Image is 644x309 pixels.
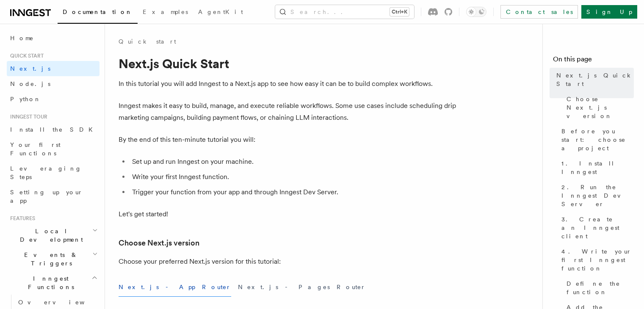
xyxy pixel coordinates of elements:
[10,189,83,204] span: Setting up your app
[130,186,457,198] li: Trigger your function from your app and through Inngest Dev Server.
[10,96,41,102] span: Python
[7,76,100,91] a: Node.js
[563,276,634,300] a: Define the function
[558,156,634,179] a: 1. Install Inngest
[7,185,100,208] a: Setting up your app
[119,78,457,90] p: In this tutorial you will add Inngest to a Next.js app to see how easy it can be to build complex...
[558,179,634,212] a: 2. Run the Inngest Dev Server
[193,3,248,23] a: AgentKit
[7,251,92,268] span: Events & Triggers
[63,8,133,15] span: Documentation
[567,95,634,120] span: Choose Next.js version
[58,3,138,24] a: Documentation
[553,68,634,91] a: Next.js Quick Start
[119,237,199,249] a: Choose Next.js version
[18,299,105,306] span: Overview
[130,171,457,183] li: Write your first Inngest function.
[558,244,634,276] a: 4. Write your first Inngest function
[567,279,634,296] span: Define the function
[561,127,634,152] span: Before you start: choose a project
[10,126,98,133] span: Install the SDK
[7,247,100,271] button: Events & Triggers
[7,271,100,295] button: Inngest Functions
[143,8,188,15] span: Examples
[7,161,100,185] a: Leveraging Steps
[7,30,100,46] a: Home
[581,5,637,19] a: Sign Up
[10,141,61,157] span: Your first Functions
[130,156,457,168] li: Set up and run Inngest on your machine.
[558,212,634,244] a: 3. Create an Inngest client
[10,80,50,87] span: Node.js
[198,8,243,15] span: AgentKit
[10,65,50,72] span: Next.js
[7,223,100,247] button: Local Development
[500,5,578,19] a: Contact sales
[7,215,35,222] span: Features
[563,91,634,124] a: Choose Next.js version
[7,91,100,107] a: Python
[119,56,457,71] h1: Next.js Quick Start
[119,208,457,220] p: Let's get started!
[558,124,634,156] a: Before you start: choose a project
[10,34,34,42] span: Home
[119,100,457,124] p: Inngest makes it easy to build, manage, and execute reliable workflows. Some use cases include sc...
[390,8,409,16] kbd: Ctrl+K
[119,134,457,146] p: By the end of this ten-minute tutorial you will:
[119,37,176,46] a: Quick start
[561,183,634,208] span: 2. Run the Inngest Dev Server
[556,71,634,88] span: Next.js Quick Start
[561,159,634,176] span: 1. Install Inngest
[7,52,44,59] span: Quick start
[238,278,366,297] button: Next.js - Pages Router
[7,122,100,137] a: Install the SDK
[119,256,457,268] p: Choose your preferred Next.js version for this tutorial:
[7,227,92,244] span: Local Development
[275,5,414,19] button: Search...Ctrl+K
[561,215,634,240] span: 3. Create an Inngest client
[138,3,193,23] a: Examples
[466,7,486,17] button: Toggle dark mode
[7,113,47,120] span: Inngest tour
[7,137,100,161] a: Your first Functions
[553,54,634,68] h4: On this page
[119,278,231,297] button: Next.js - App Router
[561,247,634,273] span: 4. Write your first Inngest function
[10,165,82,180] span: Leveraging Steps
[7,274,91,291] span: Inngest Functions
[7,61,100,76] a: Next.js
